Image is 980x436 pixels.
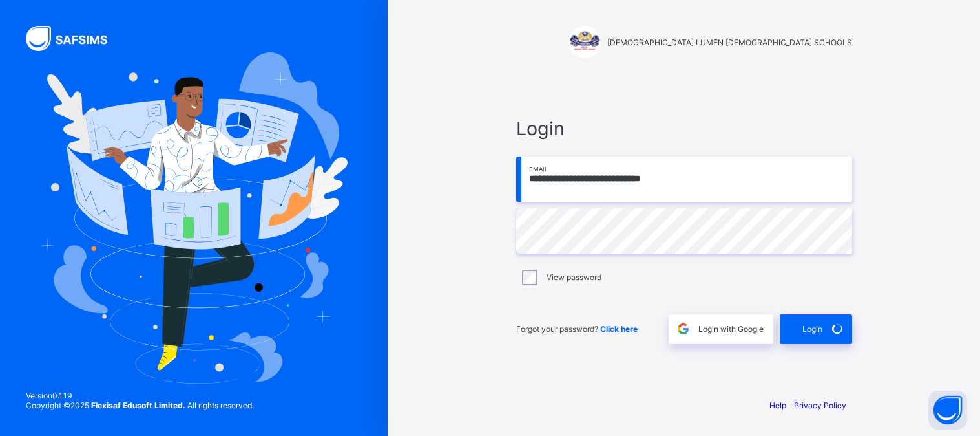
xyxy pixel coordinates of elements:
[547,272,601,282] label: View password
[40,52,348,384] img: Hero Image
[607,38,852,47] span: [DEMOGRAPHIC_DATA] LUMEN [DEMOGRAPHIC_DATA] SCHOOLS
[698,324,764,334] span: Login with Google
[91,400,185,410] strong: Flexisaf Edusoft Limited.
[516,117,852,140] span: Login
[794,400,846,410] a: Privacy Policy
[928,391,967,430] button: Open asap
[600,324,638,334] a: Click here
[802,324,822,334] span: Login
[676,322,691,336] img: google.396cfc9801f0270233282035f929180a.svg
[26,26,123,51] img: SAFSIMS Logo
[26,400,254,410] span: Copyright © 2025 All rights reserved.
[26,391,254,400] span: Version 0.1.19
[769,400,786,410] a: Help
[516,324,638,334] span: Forgot your password?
